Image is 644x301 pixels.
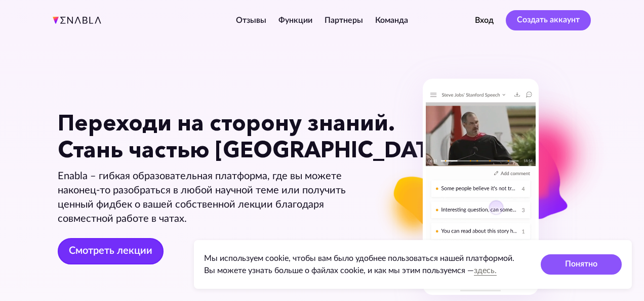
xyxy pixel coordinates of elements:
button: Вход [475,15,494,26]
a: Смотреть лекции [58,238,164,264]
span: Мы используем cookie, чтобы вам было удобнее пользоваться нашей платформой. Вы можете узнать боль... [204,254,514,275]
button: Понятно [541,254,622,275]
a: Функции [278,16,312,24]
div: Enabla – гибкая образовательная платформа, где вы можете наконец-то разобраться в любой научной т... [58,169,360,226]
a: Отзывы [236,16,266,24]
a: Партнеры [325,16,363,24]
a: Команда [375,16,408,24]
h1: Переходи на сторону знаний. Стань частью [GEOGRAPHIC_DATA]. [58,109,360,163]
a: здесь. [474,266,497,275]
button: Создать аккаунт [506,10,591,30]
